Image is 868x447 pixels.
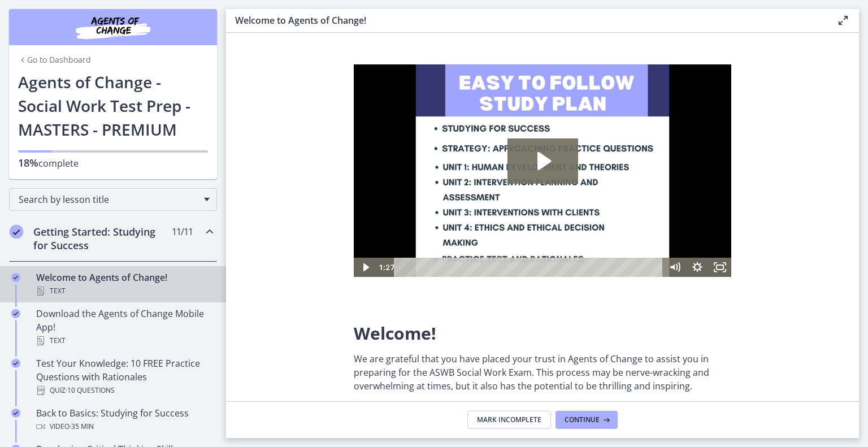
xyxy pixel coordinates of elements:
i: Completed [11,359,20,368]
div: Test Your Knowledge: 10 FREE Practice Questions with Rationales [36,357,212,397]
span: · 35 min [70,420,94,433]
div: Download the Agents of Change Mobile App! [36,307,212,348]
button: Mute [310,193,332,212]
i: Completed [11,309,20,318]
div: Welcome to Agents of Change! [36,271,212,298]
h1: Agents of Change - Social Work Test Prep - MASTERS - PREMIUM [18,70,208,141]
button: Mark Incomplete [467,411,551,429]
button: Continue [555,411,618,429]
button: Show settings menu [332,193,355,212]
div: Search by lesson title [9,188,217,211]
h3: Welcome to Agents of Change! [235,14,818,27]
div: Text [36,334,212,348]
i: Completed [10,225,23,238]
a: Go to Dashboard [18,54,91,66]
p: complete [18,156,208,170]
div: Video [36,420,212,433]
div: Back to Basics: Studying for Success [36,406,212,433]
i: Completed [11,409,20,418]
span: Welcome! [354,322,436,345]
span: Mark Incomplete [477,415,541,424]
p: We are grateful that you have placed your trust in Agents of Change to assist you in preparing fo... [354,352,731,393]
div: Playbar [49,193,304,212]
button: Play Video: c1o6hcmjueu5qasqsu00.mp4 [154,74,224,119]
span: Continue [565,415,600,424]
button: Fullscreen [355,193,377,212]
span: · 10 Questions [66,384,115,397]
h2: Getting Started: Studying for Success [33,225,171,252]
div: Quiz [36,384,212,397]
img: Agents of Change Social Work Test Prep [45,14,181,41]
span: Search by lesson title [19,193,198,206]
i: Completed [11,273,20,282]
div: Text [36,284,212,298]
span: 11 / 11 [172,225,193,238]
span: 18% [18,156,38,170]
